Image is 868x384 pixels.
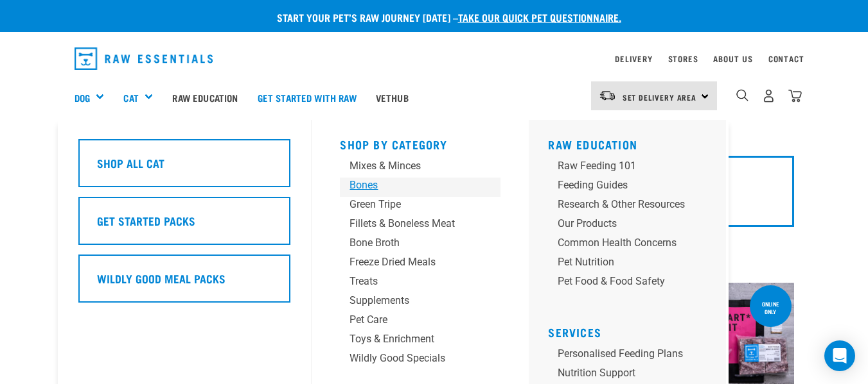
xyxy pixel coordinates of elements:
div: Feeding Guides [558,178,685,193]
div: Research & Other Resources [558,197,685,212]
a: About Us [713,56,752,61]
div: Open Intercom Messenger [824,340,855,371]
a: Pet Nutrition [548,255,716,274]
div: Our Products [558,216,685,231]
a: Supplements [340,293,500,312]
h5: Services [548,326,716,336]
a: Stores [668,56,698,61]
span: Set Delivery Area [623,95,697,99]
div: Supplements [350,293,470,308]
a: Shop All Cat [78,139,290,197]
a: Raw Education [548,141,637,147]
a: Treats [340,274,500,293]
a: Toys & Enrichment [340,331,500,351]
a: Contact [768,56,804,61]
div: Bones [350,178,470,193]
div: Pet Nutrition [558,255,685,270]
img: home-icon-1@2x.png [736,89,748,101]
a: Wildly Good Specials [340,351,500,370]
div: Pet Food & Food Safety [558,274,685,289]
h5: Shop By Category [340,138,500,148]
img: Raw Essentials Logo [75,47,213,70]
h5: Wildly Good Meal Packs [97,270,226,287]
div: Bone Broth [350,235,470,251]
a: Pet Care [340,312,500,331]
a: Green Tripe [340,197,500,216]
a: Pet Food & Food Safety [548,274,716,293]
div: Freeze Dried Meals [350,255,470,270]
div: Fillets & Boneless Meat [350,216,470,231]
div: Treats [350,274,470,289]
a: Personalised Feeding Plans [548,346,716,365]
div: Pet Care [350,312,470,328]
a: Cat [123,90,138,105]
a: Fillets & Boneless Meat [340,216,500,235]
a: Dog [75,90,90,105]
a: Get started with Raw [248,72,366,123]
a: Freeze Dried Meals [340,255,500,274]
a: Raw Feeding 101 [548,158,716,178]
a: Wildly Good Meal Packs [78,255,290,312]
div: Toys & Enrichment [350,331,470,347]
a: Feeding Guides [548,178,716,197]
h5: Get Started Packs [97,212,195,229]
a: take our quick pet questionnaire. [458,14,621,20]
a: Mixes & Minces [340,158,500,178]
a: Our Products [548,216,716,235]
a: Get Started Packs [78,197,290,255]
a: Common Health Concerns [548,235,716,255]
div: Mixes & Minces [350,158,470,174]
nav: dropdown navigation [64,42,804,75]
a: Raw Education [163,72,247,123]
img: home-icon@2x.png [788,89,802,103]
div: Common Health Concerns [558,235,685,251]
a: Bone Broth [340,235,500,255]
h5: Shop All Cat [97,154,164,171]
div: Raw Feeding 101 [558,158,685,174]
a: Research & Other Resources [548,197,716,216]
img: user.png [762,89,775,103]
a: Vethub [366,72,418,123]
img: van-moving.png [599,90,616,101]
div: Wildly Good Specials [350,351,470,366]
div: Green Tripe [350,197,470,212]
div: online only [750,294,792,321]
a: Delivery [615,56,652,61]
a: Bones [340,178,500,197]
